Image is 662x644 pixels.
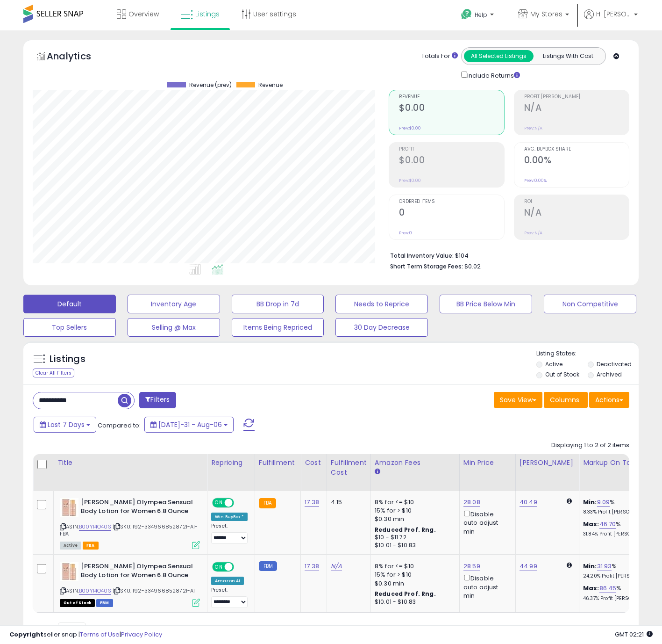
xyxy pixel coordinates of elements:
h2: N/A [524,207,629,220]
a: N/A [331,562,342,571]
div: ASIN: [60,498,200,548]
div: Totals For [421,52,458,61]
strong: Copyright [9,630,43,639]
button: Actions [589,392,629,408]
span: Columns [550,395,579,405]
div: $10.01 - $10.83 [375,598,452,606]
a: Help [454,1,503,30]
span: Hi [PERSON_NAME] [596,9,631,19]
b: Reduced Prof. Rng. [375,590,436,598]
div: 8% for <= $10 [375,498,452,507]
span: FBM [96,599,113,607]
div: Win BuyBox * [211,513,248,521]
a: 31.93 [597,562,612,571]
small: Prev: $0.00 [399,178,421,183]
a: Hi [PERSON_NAME] [584,9,638,30]
span: OFF [233,563,248,571]
span: Revenue (prev) [189,82,232,88]
b: Min: [583,498,597,507]
span: | SKU: 192-3349668528721-A1 [113,587,195,594]
div: Amazon Fees [375,458,456,468]
p: Listing States: [536,349,639,358]
b: Min: [583,562,597,571]
a: 46.70 [599,520,616,529]
button: Selling @ Max [128,318,220,337]
div: Repricing [211,458,251,468]
button: All Selected Listings [464,50,534,62]
span: Compared to: [98,421,141,430]
label: Deactivated [597,360,632,368]
div: Disable auto adjust min [463,573,508,600]
img: 4104v9PV2PL._SL40_.jpg [60,562,78,581]
button: Top Sellers [23,318,116,337]
span: Profit [PERSON_NAME] [524,94,629,100]
small: Prev: N/A [524,230,542,236]
div: 15% for > $10 [375,507,452,515]
div: Fulfillment Cost [331,458,367,478]
button: Filters [139,392,176,408]
span: FBA [83,542,99,550]
button: Last 7 Days [34,417,96,433]
h2: 0.00% [524,155,629,167]
a: 44.99 [520,562,537,571]
b: [PERSON_NAME] Olympea Sensual Body Lotion for Women 6.8 Ounce [81,498,194,518]
h2: $0.00 [399,102,504,115]
span: Avg. Buybox Share [524,147,629,152]
h2: $0.00 [399,155,504,167]
span: Profit [399,147,504,152]
a: Terms of Use [80,630,120,639]
a: 28.59 [463,562,480,571]
button: Default [23,295,116,313]
a: B00Y14O40S [79,523,111,531]
button: Needs to Reprice [335,295,428,313]
span: Overview [128,9,159,19]
div: ASIN: [60,562,200,606]
span: Last 7 Days [48,420,85,429]
small: FBM [259,561,277,571]
h5: Listings [50,353,85,366]
b: [PERSON_NAME] Olympea Sensual Body Lotion for Women 6.8 Ounce [81,562,194,582]
a: 9.09 [597,498,610,507]
i: Get Help [461,8,472,20]
div: $0.30 min [375,515,452,523]
span: Listings [195,9,220,19]
a: Privacy Policy [121,630,162,639]
b: Reduced Prof. Rng. [375,526,436,534]
span: $0.02 [464,262,481,271]
small: Amazon Fees. [375,468,380,476]
h2: 0 [399,207,504,220]
div: % [583,498,661,515]
div: 4.15 [331,498,363,507]
button: BB Drop in 7d [232,295,324,313]
button: Save View [494,392,542,408]
a: 17.38 [305,562,319,571]
span: Revenue [258,82,283,88]
p: 46.37% Profit [PERSON_NAME] [583,595,661,602]
b: Max: [583,520,599,528]
label: Active [545,360,562,368]
a: 86.45 [599,584,617,593]
div: 8% for <= $10 [375,562,452,571]
div: $10 - $11.72 [375,534,452,542]
div: Title [57,458,203,468]
span: ROI [524,199,629,204]
label: Out of Stock [545,370,579,378]
small: FBA [259,498,276,508]
b: Max: [583,584,599,593]
div: $0.30 min [375,579,452,588]
button: Non Competitive [544,295,636,313]
button: Items Being Repriced [232,318,324,337]
div: % [583,584,661,601]
div: Fulfillment [259,458,297,468]
small: Prev: $0.00 [399,125,421,131]
div: % [583,520,661,537]
b: Total Inventory Value: [390,252,454,260]
button: BB Price Below Min [440,295,532,313]
span: Help [475,11,487,19]
h2: N/A [524,102,629,115]
b: Short Term Storage Fees: [390,262,463,270]
span: Ordered Items [399,199,504,204]
span: All listings currently available for purchase on Amazon [60,542,81,550]
li: $104 [390,249,622,260]
div: Include Returns [454,70,531,80]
